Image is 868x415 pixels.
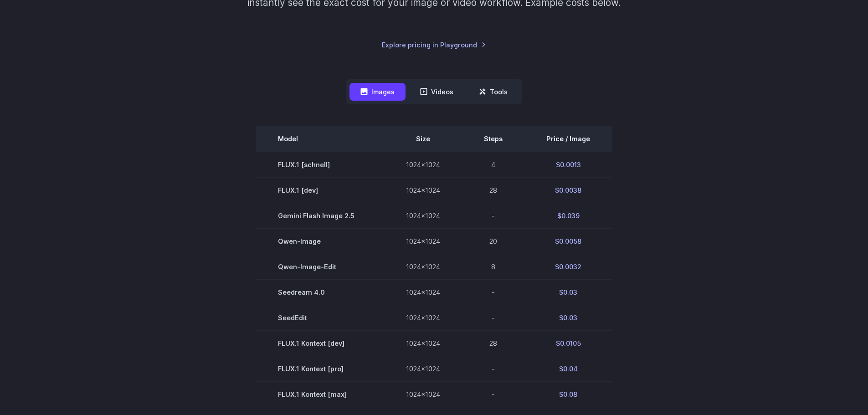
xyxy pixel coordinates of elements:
[462,152,524,178] td: 4
[256,152,384,178] td: FLUX.1 [schnell]
[524,356,612,382] td: $0.04
[384,280,462,305] td: 1024x1024
[524,152,612,178] td: $0.0013
[468,83,519,101] button: Tools
[384,356,462,382] td: 1024x1024
[256,356,384,382] td: FLUX.1 Kontext [pro]
[524,331,612,356] td: $0.0105
[462,126,524,152] th: Steps
[409,83,464,101] button: Videos
[462,203,524,228] td: -
[256,254,384,279] td: Qwen-Image-Edit
[256,305,384,331] td: SeedEdit
[524,228,612,254] td: $0.0058
[524,126,612,152] th: Price / Image
[462,254,524,279] td: 8
[278,210,362,221] span: Gemini Flash Image 2.5
[382,40,486,50] a: Explore pricing in Playground
[524,254,612,279] td: $0.0032
[462,177,524,203] td: 28
[384,228,462,254] td: 1024x1024
[524,280,612,305] td: $0.03
[256,177,384,203] td: FLUX.1 [dev]
[462,382,524,407] td: -
[349,83,406,101] button: Images
[524,203,612,228] td: $0.039
[524,382,612,407] td: $0.08
[524,177,612,203] td: $0.0038
[384,203,462,228] td: 1024x1024
[256,126,384,152] th: Model
[256,331,384,356] td: FLUX.1 Kontext [dev]
[384,177,462,203] td: 1024x1024
[384,254,462,279] td: 1024x1024
[256,382,384,407] td: FLUX.1 Kontext [max]
[524,305,612,331] td: $0.03
[462,280,524,305] td: -
[384,331,462,356] td: 1024x1024
[462,305,524,331] td: -
[384,126,462,152] th: Size
[462,356,524,382] td: -
[384,305,462,331] td: 1024x1024
[384,382,462,407] td: 1024x1024
[462,331,524,356] td: 28
[256,280,384,305] td: Seedream 4.0
[256,228,384,254] td: Qwen-Image
[462,228,524,254] td: 20
[384,152,462,178] td: 1024x1024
